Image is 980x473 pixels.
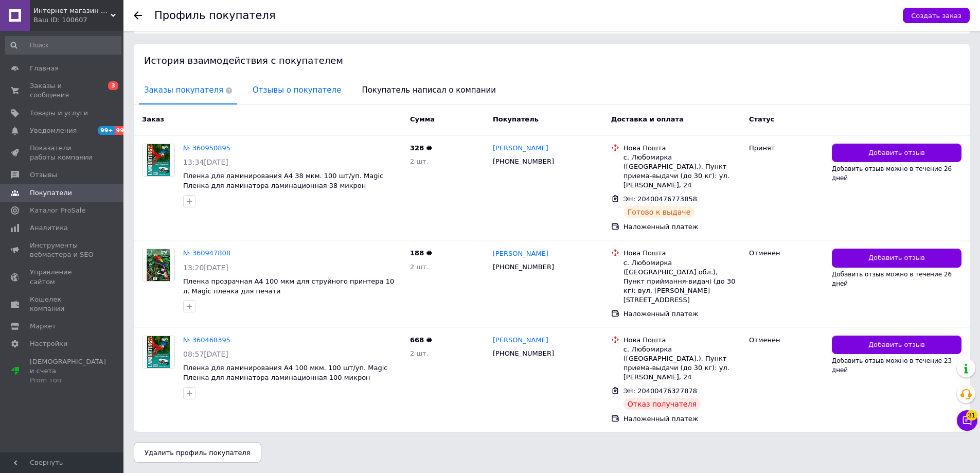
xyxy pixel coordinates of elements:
span: 08:57[DATE] [183,350,228,358]
span: Заказы и сообщения [30,81,95,100]
div: с. Любомирка ([GEOGRAPHIC_DATA].), Пункт приема-выдачи (до 30 кг): ул. [PERSON_NAME], 24 [623,345,741,382]
span: Удалить профиль покупателя [145,449,251,457]
div: Наложенный платеж [623,309,741,319]
span: Статус [749,115,775,123]
span: Инструменты вебмастера и SEO [30,241,95,259]
span: 3 [108,81,118,90]
span: Добавить отзыв можно в течение 23 дней [832,357,952,374]
span: Товары и услуги [30,109,88,118]
span: [DEMOGRAPHIC_DATA] и счета [30,357,106,386]
span: Добавить отзыв можно в течение 26 дней [832,165,952,182]
span: 13:20[DATE] [183,264,228,272]
div: Отменен [749,249,824,258]
span: Доставка и оплата [611,115,684,123]
input: Поиск [5,36,121,55]
div: Нова Пошта [623,336,741,345]
div: Наложенный платеж [623,222,741,232]
span: ЭН: 20400476327878 [623,387,697,395]
span: Интернет магазин ТерЛайн - Пленка для ламинирования Фотобумага Канцтовары Школьная мебель [33,6,111,15]
img: Фото товару [147,144,170,176]
span: Добавить отзыв можно в течение 26 дней [832,271,952,287]
div: Нова Пошта [623,249,741,258]
span: ЭН: 20400476773858 [623,195,697,203]
div: Отказ получателя [623,398,701,410]
img: Фото товару [142,249,174,281]
span: Каталог ProSale [30,206,85,215]
span: Добавить отзыв [868,340,925,350]
a: [PERSON_NAME] [493,144,548,153]
span: Настройки [30,339,67,348]
a: [PERSON_NAME] [493,249,548,259]
img: Фото товару [147,336,170,368]
a: № 360468395 [183,336,230,344]
button: Удалить профиль покупателя [134,442,261,463]
div: Отменен [749,336,824,345]
span: Покупатель написал о компании [357,77,501,103]
span: Добавить отзыв [868,253,925,263]
button: Создать заказ [903,8,970,23]
span: Сумма [410,115,435,123]
span: Кошелек компании [30,295,95,313]
div: с. Любомирка ([GEOGRAPHIC_DATA] обл.), Пункт приймання-видачі (до 30 кг): вул. [PERSON_NAME][STRE... [623,258,741,305]
span: Отзывы [30,170,57,180]
div: Вернуться назад [134,11,142,20]
button: Добавить отзыв [832,249,961,268]
span: Добавить отзыв [868,148,925,158]
a: № 360947808 [183,249,230,257]
button: Чат с покупателем31 [957,410,977,431]
span: Создать заказ [911,12,961,20]
h1: Профиль покупателя [154,9,276,22]
span: История взаимодействия с покупателем [144,55,343,66]
span: Аналитика [30,223,68,233]
a: Пленка для ламинирования А4 100 мкм. 100 шт/уп. Magic Пленка для ламинатора ламинационная 100 микрон [183,364,387,381]
button: Добавить отзыв [832,144,961,163]
span: 188 ₴ [410,249,432,257]
span: 31 [966,410,977,421]
button: Добавить отзыв [832,336,961,355]
div: с. Любомирка ([GEOGRAPHIC_DATA].), Пункт приема-выдачи (до 30 кг): ул. [PERSON_NAME], 24 [623,153,741,190]
span: 2 шт. [410,349,429,357]
div: Принят [749,144,824,153]
span: Заказы покупателя [139,77,237,103]
span: 328 ₴ [410,144,432,152]
div: Наложенный платеж [623,414,741,424]
div: Нова Пошта [623,144,741,153]
span: 2 шт. [410,263,429,271]
span: Маркет [30,322,56,331]
div: Готово к выдаче [623,206,694,218]
div: [PHONE_NUMBER] [491,260,556,274]
span: 668 ₴ [410,336,432,344]
span: 13:34[DATE] [183,158,228,166]
span: 99+ [98,126,115,135]
div: [PHONE_NUMBER] [491,347,556,360]
span: Показатели работы компании [30,144,95,162]
span: Управление сайтом [30,268,95,286]
span: Покупатель [493,115,539,123]
a: Фото товару [142,144,175,177]
div: Ваш ID: 100607 [33,15,123,25]
a: [PERSON_NAME] [493,336,548,345]
a: Пленка прозрачная А4 100 мкм для струйного принтера 10 л. Magic пленка для печати [183,277,394,295]
a: № 360950895 [183,144,230,152]
div: Prom топ [30,376,106,385]
div: [PHONE_NUMBER] [491,155,556,168]
a: Фото товару [142,249,175,282]
a: Фото товару [142,336,175,369]
span: Главная [30,64,59,73]
span: 99+ [115,126,132,135]
span: 2 шт. [410,157,429,165]
span: Уведомления [30,126,77,135]
span: Покупатели [30,188,72,198]
span: Заказ [142,115,164,123]
a: Пленка для ламинирования А4 38 мкм. 100 шт/уп. Magic Пленка для ламинатора ламинационная 38 микрон [183,172,383,189]
span: Отзывы о покупателе [247,77,346,103]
